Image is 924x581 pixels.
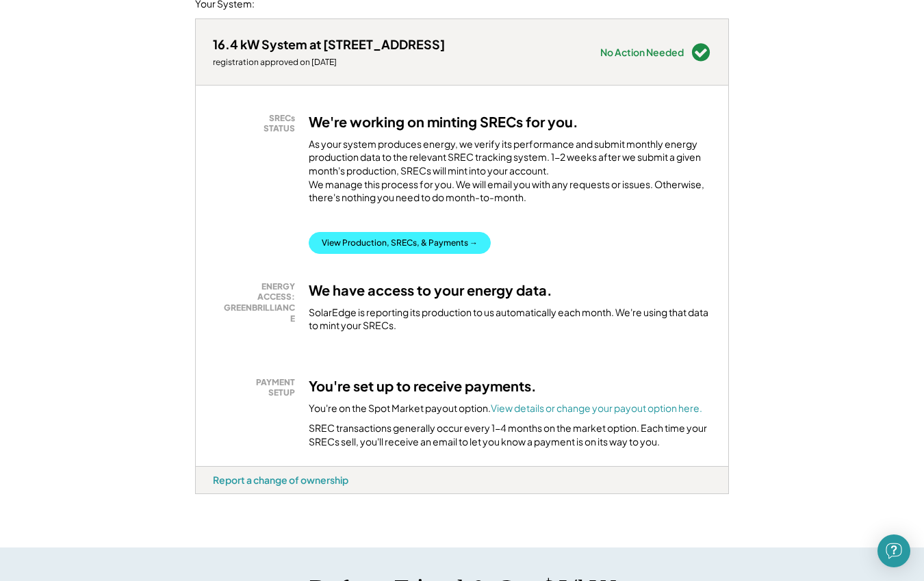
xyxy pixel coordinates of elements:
a: View details or change your payout option here. [491,402,702,414]
div: Open Intercom Messenger [877,534,910,567]
h3: We have access to your energy data. [309,281,552,299]
div: registration approved on [DATE] [213,57,445,68]
h3: We're working on minting SRECs for you. [309,113,578,131]
div: 4xai1ftx - MD 1.5x (BT) [195,494,236,500]
h3: You're set up to receive payments. [309,377,537,395]
div: Report a change of ownership [213,474,348,486]
div: SRECs STATUS [220,113,295,134]
div: 16.4 kW System at [STREET_ADDRESS] [213,36,445,52]
div: As your system produces energy, we verify its performance and submit monthly energy production da... [309,138,711,211]
button: View Production, SRECs, & Payments → [309,232,491,254]
div: PAYMENT SETUP [220,377,295,398]
div: No Action Needed [600,47,684,57]
div: You're on the Spot Market payout option. [309,402,702,415]
div: SolarEdge is reporting its production to us automatically each month. We're using that data to mi... [309,306,711,333]
div: ENERGY ACCESS: GREENBRILLIANCE [220,281,295,324]
div: SREC transactions generally occur every 1-4 months on the market option. Each time your SRECs sel... [309,422,711,448]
